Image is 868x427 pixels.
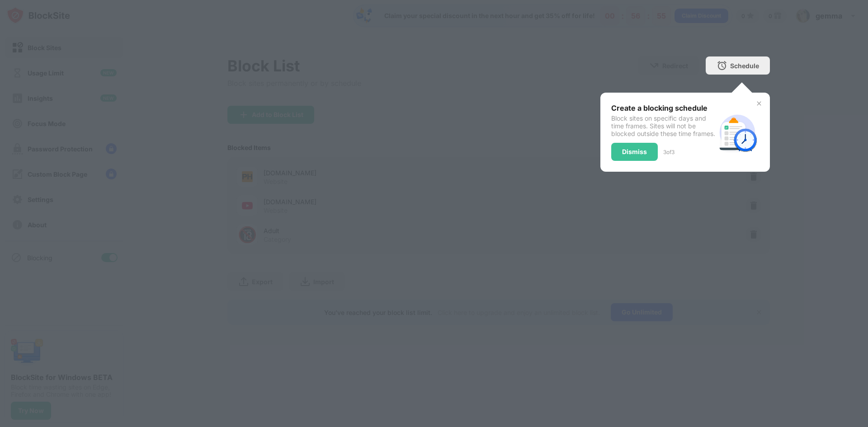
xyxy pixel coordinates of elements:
div: 3 of 3 [663,149,675,155]
img: schedule.svg [716,111,759,154]
div: Block sites on specific days and time frames. Sites will not be blocked outside these time frames. [611,114,716,137]
div: Dismiss [622,148,647,155]
div: Create a blocking schedule [611,103,716,113]
img: x-button.svg [755,100,763,107]
div: Schedule [730,62,759,70]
